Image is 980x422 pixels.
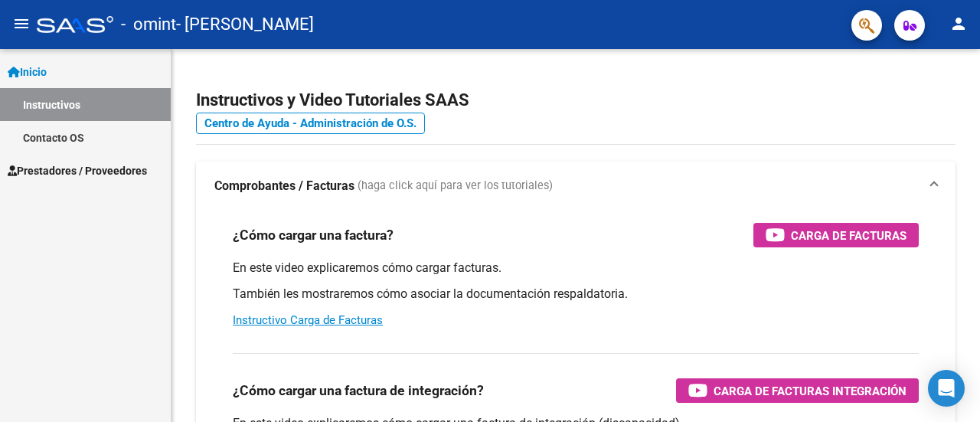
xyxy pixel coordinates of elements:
[196,86,955,115] h2: Instructivos y Video Tutoriales SAAS
[714,381,906,401] span: Carga de Facturas Integración
[928,370,965,407] div: Open Intercom Messenger
[196,162,955,211] mat-expansion-panel-header: Comprobantes / Facturas (haga click aquí para ver los tutoriales)
[233,313,383,327] a: Instructivo Carga de Facturas
[176,8,314,41] span: - [PERSON_NAME]
[233,380,484,401] h3: ¿Cómo cargar una factura de integración?
[233,224,394,246] h3: ¿Cómo cargar una factura?
[358,178,553,195] span: (haga click aquí para ver los tutoriales)
[214,178,354,195] strong: Comprobantes / Facturas
[121,8,176,41] span: - omint
[8,162,147,179] span: Prestadores / Proveedores
[233,260,919,276] p: En este video explicaremos cómo cargar facturas.
[8,64,47,80] span: Inicio
[949,15,968,33] mat-icon: person
[12,15,31,33] mat-icon: menu
[791,226,906,245] span: Carga de Facturas
[676,378,919,403] button: Carga de Facturas Integración
[233,286,919,303] p: También les mostraremos cómo asociar la documentación respaldatoria.
[753,223,919,247] button: Carga de Facturas
[196,113,425,134] a: Centro de Ayuda - Administración de O.S.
